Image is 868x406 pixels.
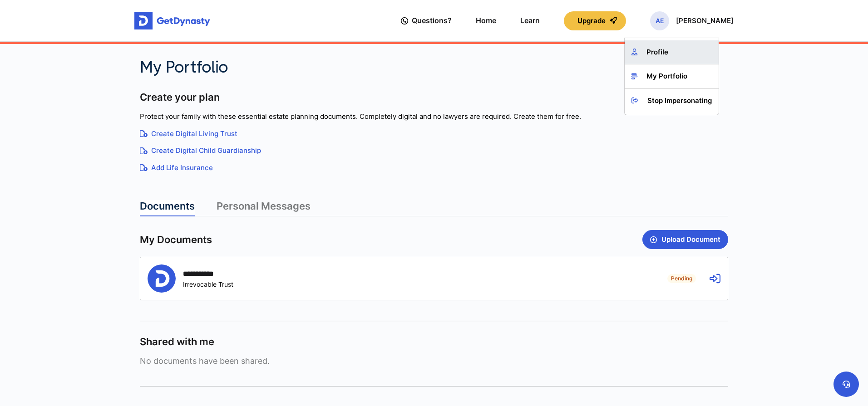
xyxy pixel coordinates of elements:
[476,8,496,34] a: Home
[676,17,734,24] p: [PERSON_NAME]
[520,8,540,34] a: Learn
[183,280,233,288] div: Irrevocable Trust
[564,11,626,30] button: Upgrade
[140,58,576,77] h2: My Portfolio
[650,11,669,30] span: AE
[148,264,176,293] img: Person
[217,200,311,216] a: Personal Messages
[401,8,452,34] a: Questions?
[625,64,719,88] a: My Portfolio
[140,356,728,366] span: No documents have been shared.
[625,40,719,64] a: Profile
[140,91,220,104] span: Create your plan
[140,129,728,139] a: Create Digital Living Trust
[134,12,210,30] img: Get started for free with Dynasty Trust Company
[667,274,696,283] span: Pending
[140,146,728,156] a: Create Digital Child Guardianship
[140,163,728,173] a: Add Life Insurance
[140,200,195,216] a: Documents
[140,112,728,122] p: Protect your family with these essential estate planning documents. Completely digital and no law...
[625,89,719,113] a: Stop Impersonating
[642,230,728,249] button: Upload Document
[140,335,214,348] span: Shared with me
[624,38,719,116] div: AE[PERSON_NAME]
[650,11,734,30] button: AE[PERSON_NAME]
[140,233,212,246] span: My Documents
[412,12,452,29] span: Questions?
